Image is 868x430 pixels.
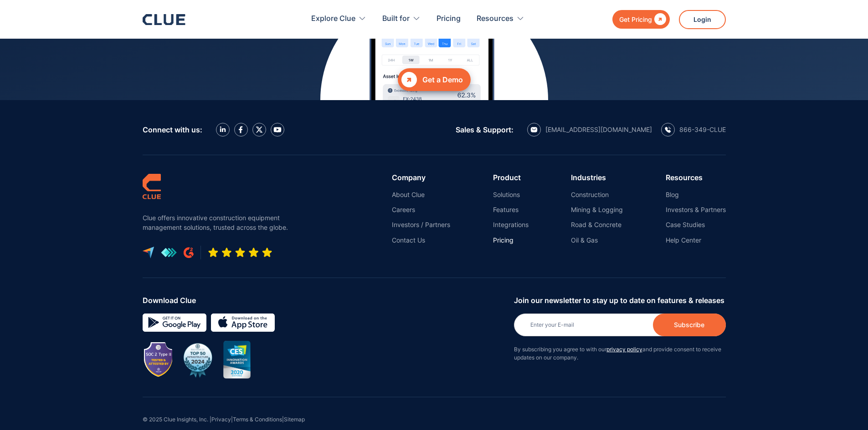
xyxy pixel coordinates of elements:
[493,221,529,229] a: Integrations
[679,10,726,29] a: Login
[456,126,514,134] div: Sales & Support:
[143,126,202,134] div: Connect with us:
[382,5,421,33] div: Built for
[392,191,450,199] a: About Clue
[571,206,623,214] a: Mining & Logging
[666,236,726,244] a: Help Center
[477,5,514,33] div: Resources
[143,213,293,232] p: Clue offers innovative construction equipment management solutions, trusted across the globe.
[822,386,868,430] div: Chat-Widget
[208,247,272,258] img: Five-star rating icon
[256,126,263,133] img: X icon twitter
[666,191,726,199] a: Blog
[211,314,275,332] img: download on the App store
[665,126,671,133] img: calling icon
[382,5,410,33] div: Built for
[233,416,282,423] a: Terms & Conditions
[571,221,623,229] a: Road & Concrete
[392,206,450,214] a: Careers
[666,221,726,229] a: Case Studies
[666,173,726,182] div: Resources
[606,346,642,353] a: privacy policy
[822,386,868,430] iframe: Chat Widget
[143,173,161,199] img: clue logo simple
[493,206,529,214] a: Features
[401,72,417,87] div: 
[184,247,194,258] img: G2 review platform icon
[493,191,529,199] a: Solutions
[493,173,529,182] div: Product
[273,127,282,132] img: YouTube Icon
[392,236,450,244] a: Contact Us
[545,126,652,134] div: [EMAIL_ADDRESS][DOMAIN_NAME]
[145,343,172,377] img: Image showing SOC 2 TYPE II badge for CLUE
[530,127,538,132] img: email icon
[211,416,231,423] a: Privacy
[392,173,450,182] div: Company
[284,416,305,423] a: Sitemap
[311,5,355,33] div: Explore Clue
[143,314,206,332] img: Google simple icon
[493,236,529,244] a: Pricing
[571,236,623,244] a: Oil & Gas
[612,10,670,29] a: Get Pricing
[437,5,461,33] a: Pricing
[679,126,726,134] div: 866-349-CLUE
[161,248,177,258] img: get app logo
[477,5,524,33] div: Resources
[571,173,623,182] div: Industries
[514,296,726,304] div: Join our newsletter to stay up to date on features & releases
[653,314,726,336] input: Subscribe
[392,221,450,229] a: Investors / Partners
[223,341,251,379] img: CES innovation award 2020 image
[143,296,507,304] div: Download Clue
[527,123,652,137] a: email icon[EMAIL_ADDRESS][DOMAIN_NAME]
[514,345,726,362] p: By subscribing you agree to with our and provide consent to receive updates on our company.
[179,341,216,379] img: BuiltWorlds Top 50 Infrastructure 2024 award badge with
[661,123,726,137] a: calling icon866-349-CLUE
[422,74,463,86] div: Get a Demo
[311,5,366,33] div: Explore Clue
[514,296,726,371] form: Newsletter
[239,126,243,133] img: facebook icon
[398,68,471,91] a: Get a Demo
[619,14,652,25] div: Get Pricing
[514,314,726,336] input: Enter your E-mail
[143,247,154,258] img: capterra logo icon
[652,14,666,25] div: 
[220,126,226,132] img: LinkedIn icon
[571,191,623,199] a: Construction
[666,206,726,214] a: Investors & Partners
